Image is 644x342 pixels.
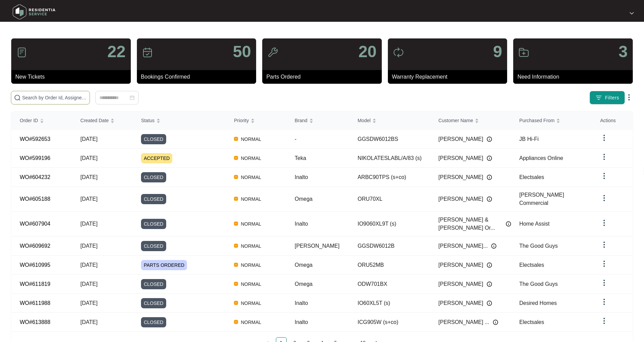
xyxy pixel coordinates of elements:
img: dropdown arrow [600,298,608,306]
img: Info icon [506,221,511,227]
span: Filters [605,94,619,101]
img: Info icon [487,136,492,142]
th: Customer Name [430,112,511,130]
td: ARBC90TPS (s+co) [349,168,430,187]
span: [DATE] [80,262,97,268]
td: GGSDW6012B [349,237,430,256]
a: WO#609692 [20,243,50,249]
a: WO#607904 [20,221,50,227]
span: NORMAL [238,173,264,181]
img: Vercel Logo [234,137,238,141]
span: Desired Homes [519,300,557,306]
span: Electsales [519,319,544,325]
img: Info icon [487,300,492,306]
span: Inalto [295,174,308,180]
span: Omega [295,196,312,202]
span: [PERSON_NAME]... [438,242,488,250]
span: NORMAL [238,261,264,269]
span: [DATE] [80,155,97,161]
input: Search by Order Id, Assignee Name, Customer Name, Brand and Model [22,94,87,101]
span: CLOSED [141,279,166,289]
span: [DATE] [80,196,97,202]
button: filter iconFilters [590,91,625,104]
span: [PERSON_NAME] ... [438,318,489,326]
span: [DATE] [80,136,97,142]
span: Model [358,117,371,124]
img: icon [518,47,529,58]
span: [PERSON_NAME] [438,195,483,203]
span: Home Assist [519,221,550,227]
p: 50 [233,44,251,60]
img: dropdown arrow [625,93,633,101]
img: icon [142,47,153,58]
span: PARTS ORDERED [141,260,187,270]
span: [PERSON_NAME] & [PERSON_NAME] Or... [438,216,502,232]
img: Info icon [487,196,492,202]
span: [PERSON_NAME] [438,135,483,143]
span: Purchased From [519,117,554,124]
img: Vercel Logo [234,222,238,226]
img: search-icon [14,94,21,101]
span: Electsales [519,262,544,268]
img: Vercel Logo [234,263,238,267]
p: 3 [618,44,628,60]
img: Info icon [487,175,492,180]
span: [PERSON_NAME] [438,299,483,307]
span: [DATE] [80,300,97,306]
span: CLOSED [141,298,166,308]
img: dropdown arrow [600,260,608,268]
span: - [295,136,296,142]
img: Vercel Logo [234,244,238,248]
img: Vercel Logo [234,197,238,201]
span: NORMAL [238,280,264,288]
img: Vercel Logo [234,156,238,160]
a: WO#611819 [20,281,50,287]
p: 9 [493,44,502,60]
a: WO#613888 [20,319,50,325]
span: CLOSED [141,172,166,182]
span: Electsales [519,174,544,180]
p: Warranty Replacement [392,73,507,81]
span: CLOSED [141,317,166,327]
img: dropdown arrow [600,219,608,227]
th: Actions [592,112,632,130]
span: NORMAL [238,299,264,307]
img: dropdown arrow [600,279,608,287]
a: WO#605188 [20,196,50,202]
span: NORMAL [238,220,264,228]
span: [PERSON_NAME] [438,261,483,269]
img: Info icon [487,281,492,287]
p: 22 [107,44,125,60]
th: Status [133,112,226,130]
span: [DATE] [80,281,97,287]
img: dropdown arrow [600,194,608,202]
span: Status [141,117,155,124]
img: Info icon [493,320,498,325]
a: WO#604232 [20,174,50,180]
a: WO#611988 [20,300,50,306]
span: NORMAL [238,242,264,250]
span: JB Hi-Fi [519,136,539,142]
img: Vercel Logo [234,175,238,179]
img: filter icon [595,94,602,101]
th: Model [349,112,430,130]
img: Info icon [487,262,492,268]
span: [PERSON_NAME] Commercial [519,192,564,206]
span: NORMAL [238,318,264,326]
img: residentia service logo [10,2,58,22]
td: GGSDW6012BS [349,130,430,149]
p: Bookings Confirmed [141,73,256,81]
span: ACCEPTED [141,153,172,163]
span: CLOSED [141,134,166,144]
img: icon [393,47,404,58]
td: IO60XL5T (s) [349,294,430,313]
span: [PERSON_NAME] [295,243,340,249]
span: Customer Name [438,117,473,124]
img: Info icon [491,243,497,249]
img: dropdown arrow [600,317,608,325]
span: Order ID [20,117,38,124]
span: Inalto [295,319,308,325]
span: Inalto [295,221,308,227]
span: [DATE] [80,243,97,249]
img: Vercel Logo [234,301,238,305]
